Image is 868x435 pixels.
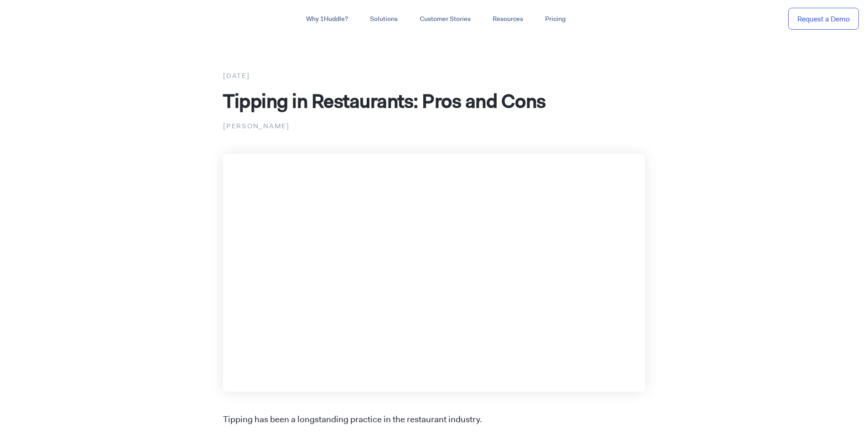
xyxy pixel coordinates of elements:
[482,11,534,27] a: Resources
[223,70,645,82] div: [DATE]
[295,11,359,27] a: Why 1Huddle?
[9,10,74,27] img: ...
[223,88,546,114] span: Tipping in Restaurants: Pros and Cons
[223,120,645,132] p: [PERSON_NAME]
[223,414,645,426] p: Tipping has been a longstanding practice in the restaurant industry.
[534,11,577,27] a: Pricing
[788,8,859,30] a: Request a Demo
[409,11,482,27] a: Customer Stories
[359,11,409,27] a: Solutions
